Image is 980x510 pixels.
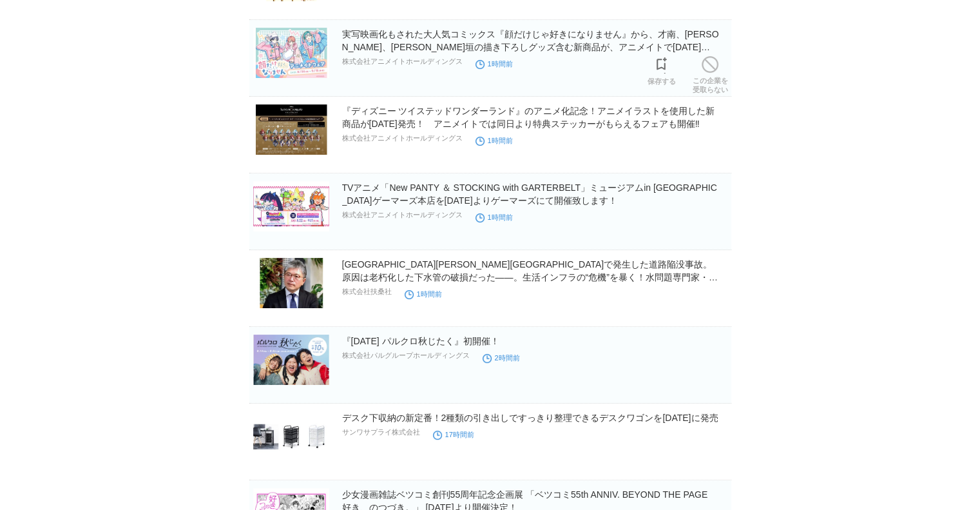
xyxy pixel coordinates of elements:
img: 埼玉県八潮市で発生した道路陥没事故。原因は老朽化した下水管の破損だった――。生活インフラの“危機”を暴く！水問題専門家・橋本淳司氏による最新刊！ [253,258,329,308]
a: TVアニメ「New PANTY ＆ STOCKING with GARTERBELT」ミュージアムin [GEOGRAPHIC_DATA]ゲーマーズ本店を[DATE]よりゲーマーズにて開催致します！ [342,182,717,206]
img: TVアニメ「New PANTY ＆ STOCKING with GARTERBELT」ミュージアムin AKIHABARAゲーマーズ本店を2025年8月22日(金)よりゲーマーズにて開催致します！ [253,181,329,231]
time: 1時間前 [405,290,442,298]
p: 株式会社アニメイトホールディングス [342,57,463,66]
time: 1時間前 [476,60,513,68]
time: 1時間前 [476,137,513,144]
time: 2時間前 [483,354,520,362]
a: デスク下収納の新定番！2種類の引き出しですっきり整理できるデスクワゴンを[DATE]に発売 [342,413,718,423]
img: 『ディズニー ツイステッドワンダーランド』のアニメ化記念！アニメイラストを使用した新商品が9月20日発売！ アニメイトでは同日より特典ステッカーがもらえるフェアも開催‼ [253,104,329,155]
a: この企業を受取らない [693,53,728,94]
p: 株式会社アニメイトホールディングス [342,133,463,143]
a: 実写映画化もされた大人気コミックス『顔だけじゃ好きになりません』から、才南、[PERSON_NAME]、[PERSON_NAME]垣の描き下ろしグッズ含む新商品が、アニメイトで[DATE]発売！... [342,29,719,65]
a: 保存する [648,54,676,86]
a: 『ディズニー ツイステッドワンダーランド』のアニメ化記念！アニメイラストを使用した新商品が[DATE]発売！ アニメイトでは同日より特典ステッカーがもらえるフェアも開催‼ [342,106,715,129]
img: 実写映画化もされた大人気コミックス『顔だけじゃ好きになりません』から、才南、奏人、土井垣の描き下ろしグッズ含む新商品が、アニメイトで8月20日発売！ さらに、同日より特典がもらえるフェアも開催!! [253,28,329,78]
time: 1時間前 [476,213,513,221]
img: デスク下収納の新定番！2種類の引き出しですっきり整理できるデスクワゴンを8月13日に発売 [253,411,329,462]
img: 『2025 パルクロ秋じたく』初開催！ [253,335,329,385]
p: 株式会社アニメイトホールディングス [342,210,463,220]
p: 株式会社パルグループホールディングス [342,351,470,360]
time: 17時間前 [433,431,474,438]
a: 『[DATE] パルクロ秋じたく』初開催！ [342,336,499,346]
p: 株式会社扶桑社 [342,287,392,297]
p: サンワサプライ株式会社 [342,427,420,437]
a: [GEOGRAPHIC_DATA][PERSON_NAME][GEOGRAPHIC_DATA]で発生した道路陥没事故。原因は老朽化した下水管の破損だった――。生活インフラの“危機”を暴く！水問題... [342,259,718,295]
